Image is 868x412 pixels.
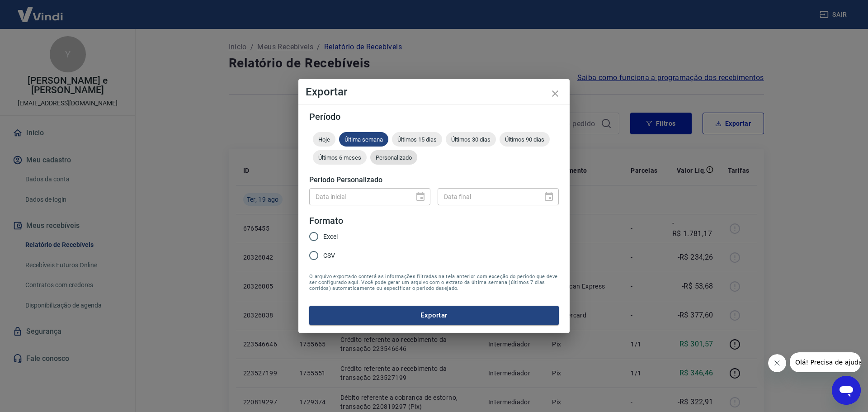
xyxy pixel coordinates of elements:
[500,132,550,147] div: Últimos 90 dias
[392,132,442,147] div: Últimos 15 dias
[313,150,367,165] div: Últimos 6 meses
[339,136,388,143] span: Última semana
[309,188,408,205] input: DD/MM/YYYY
[309,306,559,325] button: Exportar
[370,154,417,161] span: Personalizado
[309,112,559,121] h5: Período
[500,136,550,143] span: Últimos 90 dias
[309,274,559,291] span: O arquivo exportado conterá as informações filtradas na tela anterior com exceção do período que ...
[309,175,559,185] h5: Período Personalizado
[309,214,343,227] legend: Formato
[313,154,367,161] span: Últimos 6 meses
[544,83,566,104] button: close
[370,150,417,165] div: Personalizado
[790,352,861,372] iframe: Mensagem da empresa
[339,132,388,147] div: Última semana
[323,251,335,260] span: CSV
[323,232,338,242] span: Excel
[313,136,335,143] span: Hoje
[313,132,335,147] div: Hoje
[306,86,562,97] h4: Exportar
[438,188,536,205] input: DD/MM/YYYY
[446,132,496,147] div: Últimos 30 dias
[392,136,442,143] span: Últimos 15 dias
[446,136,496,143] span: Últimos 30 dias
[5,6,76,14] span: Olá! Precisa de ajuda?
[832,376,861,405] iframe: Botão para abrir a janela de mensagens
[768,354,786,372] iframe: Fechar mensagem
